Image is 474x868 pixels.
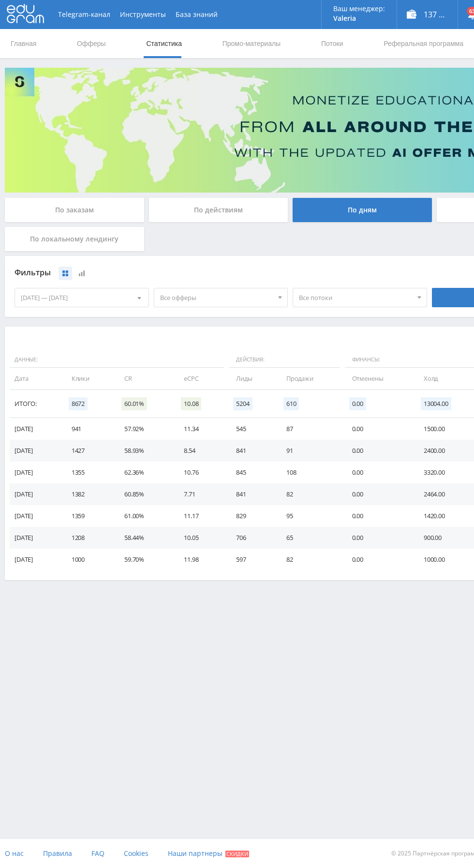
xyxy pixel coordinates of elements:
[342,527,414,549] td: 0.00
[342,368,414,389] td: Отменены
[277,440,342,462] td: 91
[342,418,414,440] td: 0.00
[5,198,144,222] div: По заказам
[91,849,104,858] span: FAQ
[226,549,277,570] td: 597
[174,505,226,527] td: 11.17
[115,505,174,527] td: 61.00%
[174,462,226,483] td: 10.76
[342,462,414,483] td: 0.00
[320,29,344,58] a: Потоки
[226,527,277,549] td: 706
[115,440,174,462] td: 58.93%
[174,549,226,570] td: 11.98
[226,483,277,505] td: 841
[121,397,147,410] span: 60.01%
[277,505,342,527] td: 95
[226,418,277,440] td: 545
[333,5,385,13] p: Ваш менеджер:
[277,462,342,483] td: 108
[124,849,148,858] span: Cookies
[226,462,277,483] td: 845
[43,839,72,868] a: Правила
[91,839,104,868] a: FAQ
[174,368,226,389] td: eCPC
[62,549,115,570] td: 1000
[115,549,174,570] td: 59.70%
[181,397,201,410] span: 10.08
[10,418,62,440] td: [DATE]
[10,390,62,418] td: Итого:
[10,549,62,570] td: [DATE]
[145,29,183,58] a: Статистика
[342,505,414,527] td: 0.00
[124,839,148,868] a: Cookies
[333,15,385,22] p: Valeria
[342,440,414,462] td: 0.00
[115,418,174,440] td: 57.92%
[10,440,62,462] td: [DATE]
[62,527,115,549] td: 1208
[62,368,115,389] td: Клики
[277,549,342,570] td: 82
[174,418,226,440] td: 11.34
[43,849,72,858] span: Правила
[293,198,432,222] div: По дням
[149,198,288,222] div: По действиям
[168,839,249,868] a: Наши партнеры Скидки
[299,288,412,307] span: Все потоки
[174,527,226,549] td: 10.05
[69,397,88,410] span: 8672
[226,440,277,462] td: 841
[229,352,340,368] span: Действия:
[5,227,144,251] div: По локальному лендингу
[277,418,342,440] td: 87
[5,839,24,868] a: О нас
[174,440,226,462] td: 8.54
[115,483,174,505] td: 60.85%
[10,527,62,549] td: [DATE]
[10,462,62,483] td: [DATE]
[62,505,115,527] td: 1359
[283,397,299,410] span: 610
[233,397,252,410] span: 5204
[349,397,366,410] span: 0.00
[383,29,464,58] a: Реферальная программа
[342,483,414,505] td: 0.00
[5,849,24,858] span: О нас
[10,368,62,389] td: Дата
[342,549,414,570] td: 0.00
[10,29,37,58] a: Главная
[277,368,342,389] td: Продажи
[225,851,249,857] span: Скидки
[10,483,62,505] td: [DATE]
[15,288,148,307] div: [DATE] — [DATE]
[115,462,174,483] td: 62.36%
[174,483,226,505] td: 7.71
[160,288,273,307] span: Все офферы
[277,483,342,505] td: 82
[62,462,115,483] td: 1355
[10,352,224,368] span: Данные:
[62,418,115,440] td: 941
[168,849,222,858] span: Наши партнеры
[10,505,62,527] td: [DATE]
[62,483,115,505] td: 1382
[226,505,277,527] td: 829
[62,440,115,462] td: 1427
[115,368,174,389] td: CR
[76,29,107,58] a: Офферы
[222,29,281,58] a: Промо-материалы
[115,527,174,549] td: 58.44%
[277,527,342,549] td: 65
[421,397,451,410] span: 13004.00
[226,368,277,389] td: Лиды
[15,266,427,280] div: Фильтры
